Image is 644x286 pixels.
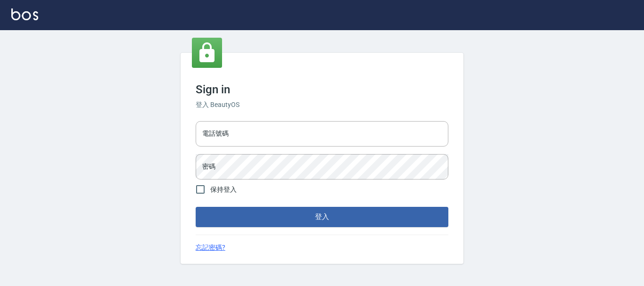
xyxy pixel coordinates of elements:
[196,100,448,110] h6: 登入 BeautyOS
[11,8,38,20] img: Logo
[196,83,448,96] h3: Sign in
[196,207,448,227] button: 登入
[210,185,237,195] span: 保持登入
[196,243,225,253] a: 忘記密碼?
